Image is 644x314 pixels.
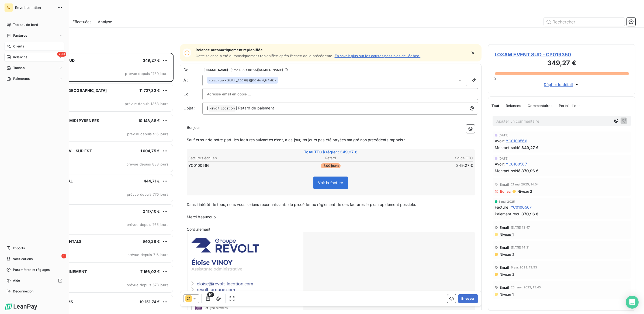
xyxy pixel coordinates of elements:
[13,65,25,70] span: Tâches
[236,106,274,110] span: ] Retard de paiement
[127,192,168,196] span: prévue depuis 770 jours
[207,90,265,98] input: Adresse email en copie ...
[506,138,527,144] span: YC0100566
[207,106,208,110] span: [
[511,286,541,289] span: 25 janv. 2023, 15:45
[209,78,277,82] div: <[EMAIL_ADDRESS][DOMAIN_NAME]>
[4,276,64,285] a: Aide
[517,189,532,194] span: Niveau 2
[125,71,168,76] span: prévue depuis 1780 jours
[511,204,532,210] span: YC0100567
[379,163,473,168] td: 349,27 €
[458,294,478,303] button: Envoyer
[13,44,24,49] span: Clients
[126,162,168,166] span: prévue depuis 833 jours
[283,155,378,161] th: Retard
[500,285,510,289] span: Email
[495,51,629,58] span: LOXAM EVENT SUD - CP019350
[500,225,510,230] span: Email
[196,48,421,52] span: Relance automatiquement replanifiée
[187,227,212,232] span: Cordialement,
[495,138,505,144] span: Avoir :
[183,91,202,97] label: Cc :
[125,102,168,106] span: prévue depuis 1363 jours
[188,149,474,155] span: Total TTC à régler : 349,27 €
[13,278,20,283] span: Aide
[495,204,510,210] span: Facture :
[542,81,581,88] button: Déplier le détail
[187,125,200,130] span: Bonjour
[506,103,521,108] span: Relances
[203,68,228,71] span: [PERSON_NAME]
[127,283,168,287] span: prévue depuis 673 jours
[498,200,515,203] span: 5 mai 2025
[138,118,160,123] span: 10 148,88 €
[559,103,580,108] span: Portail client
[127,132,168,136] span: prévue depuis 915 jours
[143,58,160,63] span: 349,27 €
[318,180,343,185] span: Voir la facture
[521,168,538,174] span: 370,96 €
[127,253,168,257] span: prévue depuis 716 jours
[140,269,160,274] span: 7 166,02 €
[499,272,514,277] span: Niveau 2
[13,55,27,60] span: Relances
[143,209,160,213] span: 2 117,10 €
[209,78,224,82] em: Aucun nom
[188,163,210,168] span: YC0100566
[498,157,509,160] span: [DATE]
[98,19,112,25] span: Analyse
[500,182,510,187] span: Email
[495,168,521,174] span: Montant soldé
[140,299,160,304] span: 19 151,74 €
[207,292,214,297] span: 1/1
[500,265,510,270] span: Email
[500,245,510,250] span: Email
[13,246,25,251] span: Imports
[521,145,538,150] span: 349,27 €
[511,246,529,249] span: [DATE] 14:31
[626,296,639,309] div: Open Intercom Messenger
[15,5,54,10] span: Revolt Location
[143,239,160,244] span: 940,26 €
[544,18,625,26] input: Rechercher
[511,183,539,186] span: 21 mai 2025, 14:04
[183,67,202,73] span: De :
[13,76,30,81] span: Paiements
[187,137,405,142] span: Sauf erreur de notre part, les factures suivantes n’ont, à ce jour, toujours pas été payées malgr...
[57,52,66,57] span: +99
[499,292,514,296] span: Niveau 1
[72,19,92,25] span: Effectuées
[229,68,283,71] span: - [EMAIL_ADDRESS][DOMAIN_NAME]
[495,145,521,150] span: Montant soldé
[511,266,537,269] span: 6 avr. 2023, 13:53
[528,103,552,108] span: Commentaires
[13,267,50,272] span: Paramètres et réglages
[187,215,216,219] span: Merci beaucoup
[26,53,174,314] div: grid
[495,161,505,167] span: Avoir :
[495,58,629,69] h3: 349,27 €
[511,226,530,229] span: [DATE] 13:47
[61,254,66,258] span: 1
[544,82,573,87] span: Déplier le détail
[183,106,196,110] span: Objet :
[500,189,511,194] span: Echec
[494,77,496,81] span: 0
[127,222,168,227] span: prévue depuis 765 jours
[38,88,107,93] span: LOXAM EVENT [GEOGRAPHIC_DATA]
[13,257,33,261] span: Notifications
[4,302,38,311] img: Logo LeanPay
[209,105,236,112] span: Revolt Location
[4,3,13,12] div: RL
[13,22,38,27] span: Tableau de bord
[498,134,509,137] span: [DATE]
[183,78,202,83] label: À :
[144,179,160,183] span: 444,71 €
[379,155,473,161] th: Solde TTC
[188,155,283,161] th: Factures échues
[321,163,341,168] span: 1800 jours
[335,54,421,58] a: En savoir plus sur les causes possibles de l’échec.
[499,232,514,237] span: Niveau 1
[13,33,27,38] span: Factures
